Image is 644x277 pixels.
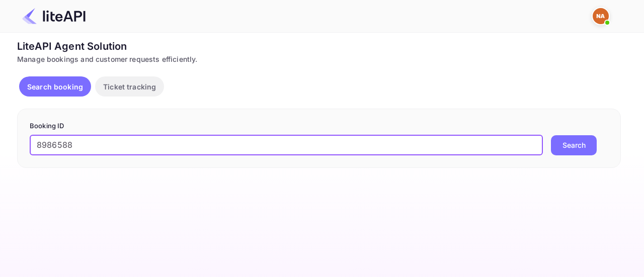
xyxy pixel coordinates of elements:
[17,39,621,54] div: LiteAPI Agent Solution
[22,8,86,24] img: LiteAPI Logo
[17,54,621,64] div: Manage bookings and customer requests efficiently.
[593,8,609,24] img: Nargisse El Aoumari
[551,135,597,155] button: Search
[30,135,543,155] input: Enter Booking ID (e.g., 63782194)
[103,81,156,92] p: Ticket tracking
[27,81,83,92] p: Search booking
[30,121,608,131] p: Booking ID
